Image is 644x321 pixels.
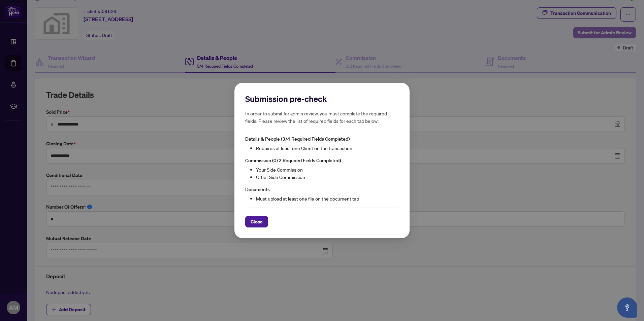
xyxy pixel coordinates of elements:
[256,173,399,181] li: Other Side Commission
[245,186,270,192] span: Documents
[245,110,399,124] h5: In order to submit for admin review, you must complete the required fields. Please review the lis...
[245,216,268,227] button: Close
[245,94,399,104] h2: Submission pre-check
[256,195,399,202] li: Must upload at least one file on the document tab
[245,157,341,164] span: Commission (0/2 Required Fields Completed)
[256,144,399,152] li: Requires at least one Client on the transaction
[251,216,263,227] span: Close
[245,136,350,142] span: Details & People (3/4 Required Fields Completed)
[256,166,399,173] li: Your Side Commission
[617,297,637,318] button: Open asap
